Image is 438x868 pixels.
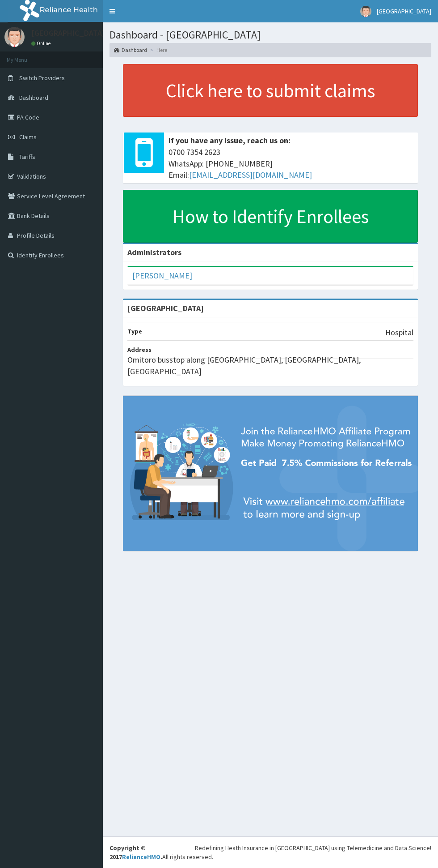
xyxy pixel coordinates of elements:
img: User Image [4,27,25,47]
a: Online [31,40,53,47]
b: If you have any issue, reach us on: [168,135,291,145]
li: Here [148,46,167,54]
p: [GEOGRAPHIC_DATA] [31,29,105,37]
a: How to Identify Enrollees [123,190,418,243]
strong: [GEOGRAPHIC_DATA] [127,303,204,313]
h1: Dashboard - [GEOGRAPHIC_DATA] [109,29,431,41]
p: Omitoro busstop along [GEOGRAPHIC_DATA], [GEOGRAPHIC_DATA], [GEOGRAPHIC_DATA] [127,354,413,377]
p: Hospital [385,327,413,338]
div: Redefining Heath Insurance in [GEOGRAPHIC_DATA] using Telemedicine and Data Science! [195,843,431,852]
span: Switch Providers [19,74,65,82]
img: User Image [360,6,371,17]
b: Type [127,327,142,335]
span: Dashboard [19,94,48,102]
strong: Copyright © 2017 . [109,844,162,861]
a: Click here to submit claims [123,64,418,117]
span: 0700 7354 2623 WhatsApp: [PHONE_NUMBER] Email: [168,146,413,181]
b: Administrators [127,247,181,257]
span: [GEOGRAPHIC_DATA] [377,7,431,15]
span: Claims [19,133,37,141]
footer: All rights reserved. [103,836,438,868]
b: Address [127,346,152,354]
a: Dashboard [114,46,147,54]
img: provider-team-banner.png [123,396,418,551]
a: [EMAIL_ADDRESS][DOMAIN_NAME] [189,170,312,180]
a: [PERSON_NAME] [132,270,192,281]
span: Tariffs [19,153,35,161]
a: RelianceHMO [122,853,160,861]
